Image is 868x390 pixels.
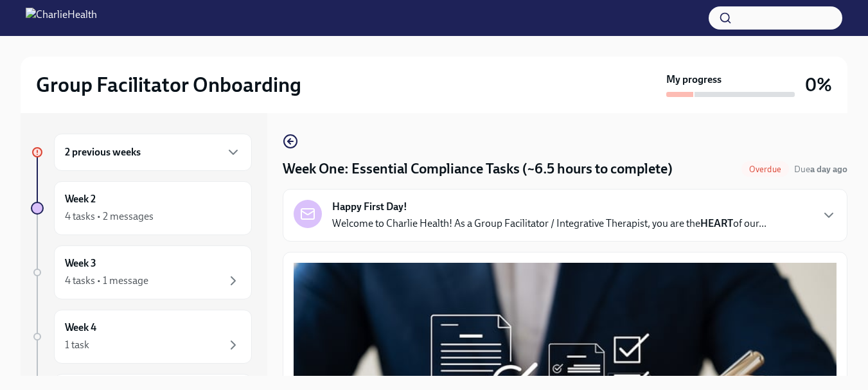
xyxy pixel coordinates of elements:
h3: 0% [805,73,832,96]
p: Welcome to Charlie Health! As a Group Facilitator / Integrative Therapist, you are the of our... [332,217,766,231]
span: Overdue [741,164,789,174]
span: September 29th, 2025 09:00 [794,163,847,175]
strong: Happy First Day! [332,200,407,214]
strong: My progress [666,73,722,87]
h6: Week 2 [65,192,96,206]
h6: Week 4 [65,321,96,335]
a: Week 41 task [31,310,252,364]
a: Week 34 tasks • 1 message [31,245,252,299]
div: 4 tasks • 2 messages [65,209,154,224]
span: Due [794,164,847,175]
h6: 2 previous weeks [65,145,141,159]
a: Week 24 tasks • 2 messages [31,181,252,235]
img: CharlieHealth [26,8,97,28]
h4: Week One: Essential Compliance Tasks (~6.5 hours to complete) [283,159,673,179]
strong: HEART [700,217,733,229]
div: 2 previous weeks [54,134,252,171]
h6: Week 3 [65,256,96,270]
div: 1 task [65,338,89,352]
div: 4 tasks • 1 message [65,274,148,288]
h2: Group Facilitator Onboarding [36,72,301,98]
strong: a day ago [810,164,847,175]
